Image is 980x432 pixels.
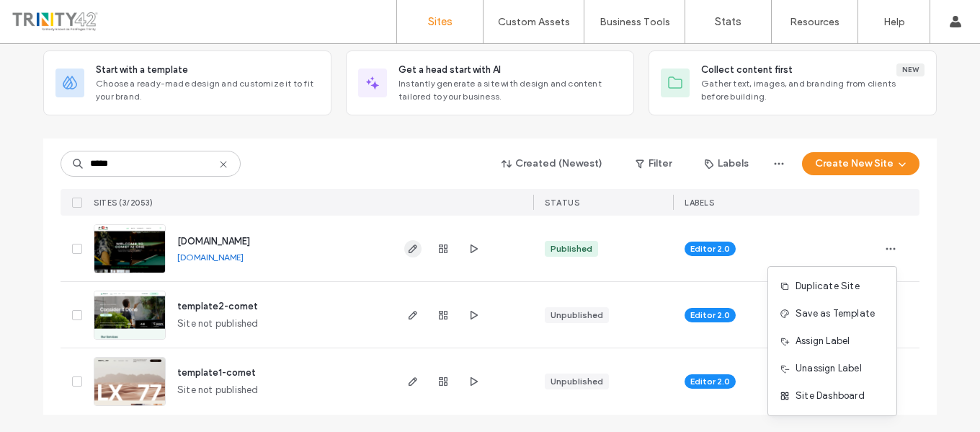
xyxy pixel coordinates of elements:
a: [DOMAIN_NAME] [177,236,250,247]
button: Create New Site [802,152,919,175]
span: Collect content first [701,63,793,77]
label: Custom Assets [498,16,570,28]
div: Published [551,242,592,255]
label: Stats [715,15,741,28]
span: Instantly generate a site with design and content tailored to your business. [398,77,622,103]
button: Created (Newest) [489,152,615,175]
span: Unassign Label [796,361,862,376]
label: Business Tools [600,16,670,28]
span: Duplicate Site [796,279,860,294]
a: template1-comet [177,367,256,378]
div: Collect content firstNewGather text, images, and branding from clients before building. [649,50,937,115]
button: Labels [692,152,762,175]
span: Save as Template [796,307,875,321]
label: Resources [790,16,839,28]
div: Start with a templateChoose a ready-made design and customize it to fit your brand. [43,50,331,115]
span: STATUS [545,198,579,208]
span: Help [32,10,62,23]
span: Editor 2.0 [690,309,730,322]
span: SITES (3/2053) [94,198,153,208]
span: Site not published [177,383,259,397]
span: Editor 2.0 [690,242,730,255]
label: Help [883,16,905,28]
span: Get a head start with AI [398,63,501,77]
span: Choose a ready-made design and customize it to fit your brand. [96,77,319,103]
span: Editor 2.0 [690,375,730,388]
span: Start with a template [96,63,188,77]
div: Get a head start with AIInstantly generate a site with design and content tailored to your business. [346,50,634,115]
div: Unpublished [551,375,603,388]
button: Filter [621,152,686,175]
a: [DOMAIN_NAME] [177,252,244,263]
span: Gather text, images, and branding from clients before building. [701,77,925,103]
a: template2-comet [177,301,258,312]
div: New [896,63,925,76]
span: Site Dashboard [796,389,865,403]
label: Sites [428,15,453,28]
span: Assign Label [796,334,850,348]
span: LABELS [685,198,714,208]
div: Unpublished [551,309,603,322]
span: Site not published [177,317,259,331]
